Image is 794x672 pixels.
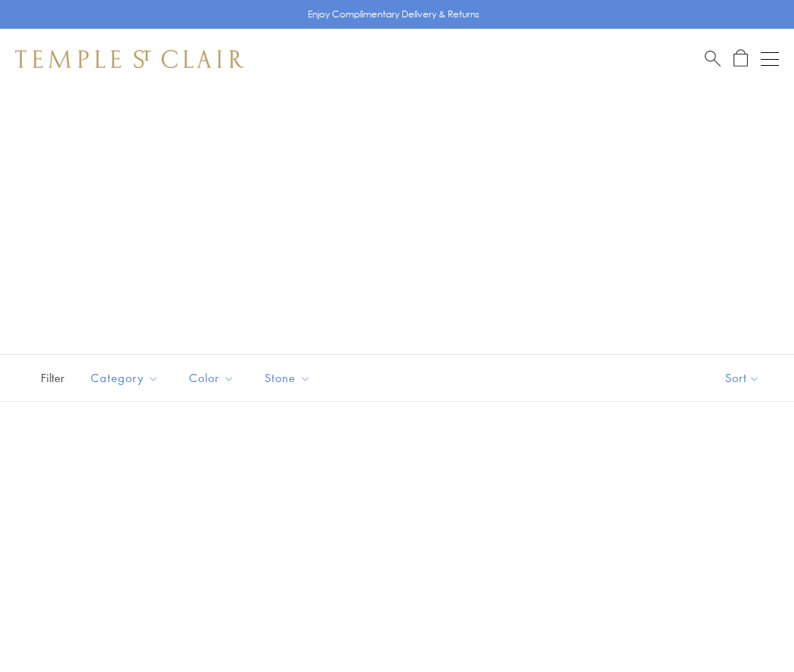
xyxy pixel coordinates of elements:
[691,355,794,401] button: Show sort by
[253,361,322,395] button: Stone
[178,361,246,395] button: Color
[308,7,479,22] p: Enjoy Complimentary Delivery & Returns
[83,369,170,387] span: Category
[15,50,243,68] img: Temple St. Clair
[79,361,170,395] button: Category
[181,369,246,387] span: Color
[705,49,721,68] a: Search
[761,50,779,68] button: Open navigation
[734,49,748,68] a: Open Shopping Bag
[257,369,322,387] span: Stone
